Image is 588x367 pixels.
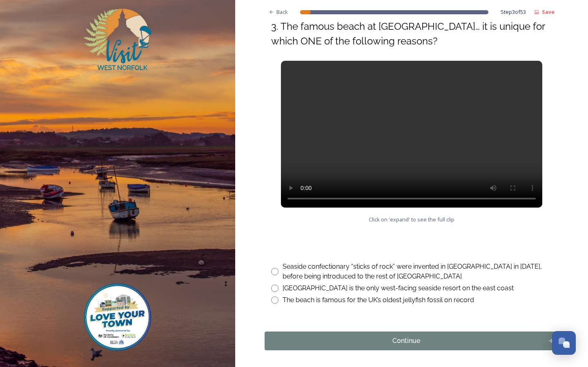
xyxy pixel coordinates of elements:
[542,8,555,15] strong: Save
[283,262,552,281] div: Seaside confectionary “sticks of rock” were invented in [GEOGRAPHIC_DATA] in [DATE], before being...
[269,336,544,346] div: Continue
[552,331,576,355] button: Open Chat
[283,295,474,305] div: The beach is famous for the UK’s oldest jellyfish fossil on record
[369,216,454,223] span: Click on 'expand' to see the full clip
[276,8,288,16] span: Back
[265,332,559,350] button: Continue
[501,8,526,16] span: Step 3 of 53
[283,283,514,293] div: [GEOGRAPHIC_DATA] is the only west-facing seaside resort on the east coast
[265,15,559,53] div: 3. The famous beach at [GEOGRAPHIC_DATA]… it is unique for which ONE of the following reasons?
